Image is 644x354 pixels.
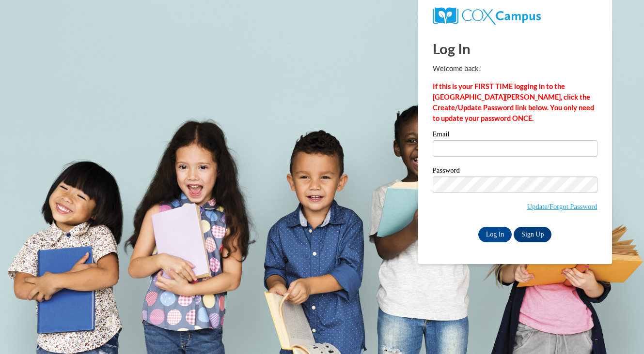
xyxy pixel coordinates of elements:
p: Welcome back! [433,63,597,74]
a: COX Campus [433,11,541,19]
label: Email [433,131,597,140]
input: Log In [478,227,512,242]
h1: Log In [433,39,597,59]
img: COX Campus [433,7,541,25]
label: Password [433,167,597,177]
a: Sign Up [514,227,551,242]
strong: If this is your FIRST TIME logging in to the [GEOGRAPHIC_DATA][PERSON_NAME], click the Create/Upd... [433,82,594,122]
a: Update/Forgot Password [527,203,597,210]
